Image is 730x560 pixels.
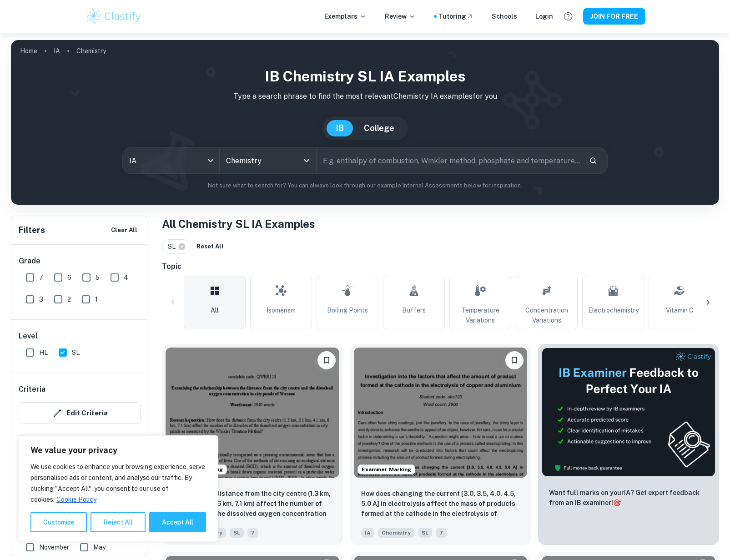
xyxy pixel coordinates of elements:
span: SL [168,242,180,252]
h6: Criteria [19,384,45,395]
div: We value your privacy [18,435,218,542]
span: 5 [96,272,100,283]
a: Tutoring [438,11,473,21]
p: Want full marks on your IA ? Get expert feedback from an IB examiner! [549,488,708,508]
button: Search [585,153,601,168]
button: Customise [30,512,87,532]
button: Help and Feedback [560,9,576,24]
h1: IB Chemistry SL IA examples [18,66,712,87]
span: IA [361,528,374,538]
button: Edit Criteria [19,402,141,424]
h1: All Chemistry SL IA Examples [162,216,719,232]
button: Open [300,154,313,167]
span: Vitamin C [666,305,694,315]
input: E.g. enthalpy of combustion, Winkler method, phosphate and temperature... [317,148,582,173]
span: Buffers [402,305,426,315]
div: SL [162,239,191,254]
h6: Topic [162,261,719,272]
span: Concentration Variations [520,305,574,325]
h6: Level [19,331,141,342]
a: Cookie Policy [56,495,97,504]
img: Chemistry IA example thumbnail: How does the distance from the city cent [166,348,339,478]
span: Chemistry [378,528,414,538]
p: How does the distance from the city centre (1.3 km, 3.1 km, 4.1 km, 6 km, 7.1 km) affect the numb... [173,489,332,520]
span: 3 [39,294,43,304]
h6: Grade [19,256,141,267]
span: 1 [95,294,98,304]
span: Electrochemistry [588,305,639,315]
span: November [39,542,69,552]
span: 2 [67,294,71,304]
span: Isomerism [267,305,296,315]
button: JOIN FOR FREE [583,8,645,25]
p: How does changing the current [3.0, 3.5, 4.0, 4.5, 5.0 A] in electrolysis affect the mass of prod... [361,489,520,520]
span: All [211,305,219,315]
button: Please log in to bookmark exemplars [317,351,336,369]
span: 🎯 [613,499,621,506]
span: 7 [436,528,447,538]
button: Please log in to bookmark exemplars [505,351,524,369]
a: Examiner MarkingPlease log in to bookmark exemplarsHow does changing the current [3.0, 3.5, 4.0, ... [350,344,531,545]
span: HL [39,348,48,358]
p: Not sure what to search for? You can always look through our example Internal Assessments below f... [18,181,712,190]
a: Examiner MarkingPlease log in to bookmark exemplarsHow does the distance from the city centre (1.... [162,344,343,545]
a: Login [535,11,553,21]
p: We use cookies to enhance your browsing experience, serve personalised ads or content, and analys... [30,461,206,505]
span: Temperature Variations [453,305,507,325]
button: College [355,120,403,136]
img: Chemistry IA example thumbnail: How does changing the current [3.0, 3.5, [354,348,528,478]
button: Clear All [109,223,140,237]
button: Reset All [194,240,226,253]
span: Boiling Points [327,305,368,315]
span: 6 [67,272,71,283]
button: Reject All [91,512,146,532]
a: ThumbnailWant full marks on yourIA? Get expert feedback from an IB examiner! [538,344,719,545]
h6: Filters [19,224,45,237]
img: Thumbnail [542,348,715,477]
p: Exemplars [324,11,367,21]
a: Home [20,45,37,57]
span: May [93,542,106,552]
img: profile cover [11,40,719,205]
div: IA [123,148,219,173]
a: IA [54,45,60,57]
p: Review [385,11,416,21]
span: 7 [39,272,43,283]
span: 7 [247,528,258,538]
a: Schools [492,11,517,21]
p: We value your privacy [30,445,206,456]
span: SL [230,528,244,538]
span: 4 [124,272,128,283]
p: Type a search phrase to find the most relevant Chemistry IA examples for you [18,91,712,102]
button: Accept All [149,512,206,532]
span: SL [418,528,432,538]
span: SL [72,348,80,358]
p: Chemistry [76,46,106,56]
button: IB [327,120,353,136]
span: Examiner Marking [358,465,415,474]
img: Clastify logo [85,7,143,25]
